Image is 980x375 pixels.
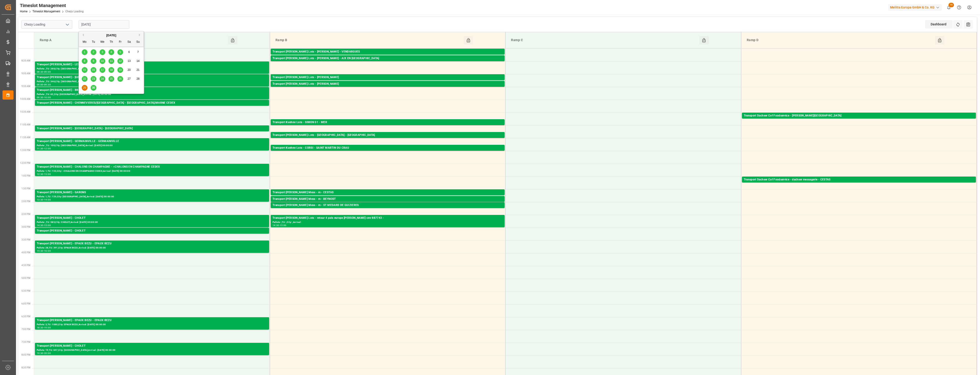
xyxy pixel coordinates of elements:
[91,67,96,73] div: Choose Tuesday, September 16th, 2025
[44,327,51,329] div: 19:00
[21,174,30,177] span: 1:00 PM
[44,173,51,175] div: 13:00
[37,216,267,220] div: Transport [PERSON_NAME] - CHOLET
[119,77,122,80] span: 26
[273,125,503,129] div: Pallets: 11,TU: 16,City: MER,Arrival: [DATE] 00:00:00
[745,36,935,45] div: Ramp D
[92,68,95,71] span: 16
[43,224,44,226] div: -
[20,10,27,13] a: Home
[82,67,87,73] div: Choose Monday, September 15th, 2025
[21,277,30,279] span: 5:00 PM
[83,68,86,71] span: 15
[82,58,87,64] div: Choose Monday, September 8th, 2025
[21,85,30,87] span: 9:30 AM
[37,173,43,175] div: 12:30
[274,36,464,45] div: Ramp B
[82,49,87,55] div: Choose Monday, September 1st, 2025
[135,49,141,55] div: Choose Sunday, September 7th, 2025
[21,200,30,203] span: 2:00 PM
[136,77,139,80] span: 28
[117,39,123,45] div: Fr
[101,77,104,80] span: 24
[117,67,123,73] div: Choose Friday, September 19th, 2025
[44,199,51,201] div: 14:00
[126,39,132,45] div: Sa
[273,224,279,226] div: 14:30
[21,328,30,330] span: 7:00 PM
[43,327,44,329] div: -
[20,2,84,9] div: Timeslot Management
[21,354,30,356] span: 8:00 PM
[93,50,94,54] span: 2
[81,34,84,36] button: Previous Month
[91,85,96,91] div: Choose Tuesday, September 30th, 2025
[79,20,129,29] input: DD-MM-YYYY
[21,238,30,241] span: 3:30 PM
[279,224,280,226] div: -
[109,58,114,64] div: Choose Thursday, September 11th, 2025
[273,56,503,61] div: Transport [PERSON_NAME] Lots - [PERSON_NAME] - AIX EN [GEOGRAPHIC_DATA]
[64,21,71,28] button: open menu
[44,96,51,98] div: 10:00
[37,233,267,237] div: Pallets: ,TU: 45,City: CHOLET,Arrival: [DATE] 00:00:00
[948,3,954,7] span: 16
[20,111,30,113] span: 10:30 AM
[944,2,954,13] button: show 16 new notifications
[135,39,141,45] div: Su
[102,50,103,54] span: 3
[84,59,85,63] span: 8
[273,86,503,90] div: Pallets: 6,TU: ,City: CARQUEFOU,Arrival: [DATE] 00:00:00
[82,39,87,45] div: Mo
[20,149,30,151] span: 12:00 PM
[37,224,43,226] div: 14:30
[273,220,503,224] div: Pallets: ,TU: ,City: ,Arrival:
[82,76,87,82] div: Choose Monday, September 22nd, 2025
[43,96,44,98] div: -
[43,352,44,354] div: -
[91,76,96,82] div: Choose Tuesday, September 23rd, 2025
[744,177,974,182] div: Transport Dachser Cof Foodservice - dachser messagerie - CESTAS
[21,59,30,62] span: 8:30 AM
[101,59,104,63] span: 10
[82,85,87,91] div: Choose Monday, September 29th, 2025
[43,250,44,252] div: -
[37,67,267,71] div: Pallets: ,TU: 268,City: [GEOGRAPHIC_DATA],Arrival: [DATE] 00:00:00
[83,86,86,89] span: 29
[21,302,30,305] span: 6:00 PM
[80,48,143,92] div: month 2025-09
[117,76,123,82] div: Choose Friday, September 26th, 2025
[37,348,267,352] div: Pallets: 19,TU: 647,City: [GEOGRAPHIC_DATA],Arrival: [DATE] 00:00:00
[37,80,267,84] div: Pallets: ,TU: 346,City: [GEOGRAPHIC_DATA],Arrival: [DATE] 00:00:00
[117,58,123,64] div: Choose Friday, September 12th, 2025
[126,67,132,73] div: Choose Saturday, September 20th, 2025
[37,131,267,135] div: Pallets: ,TU: 470,City: [GEOGRAPHIC_DATA],Arrival: [DATE] 00:00:00
[273,82,503,86] div: Transport [PERSON_NAME] Lots - [PERSON_NAME]
[273,195,503,199] div: Pallets: ,TU: 18,City: CESTAS,Arrival: [DATE] 00:00:00
[37,96,43,98] div: 09:30
[273,146,503,150] div: Transport Kuehne Lots - CORSI - SAINT MARTIN DU CRAU
[37,144,267,148] div: Pallets: ,TU: 108,City: [GEOGRAPHIC_DATA],Arrival: [DATE] 00:00:00
[43,199,44,201] div: -
[37,92,267,96] div: Pallets: ,TU: 62,City: [GEOGRAPHIC_DATA],Arrival: [DATE] 00:00:00
[37,139,267,144] div: Transport [PERSON_NAME] - GERMAINVILLE - GERMAINVILLE
[37,71,43,73] div: 08:30
[21,264,30,267] span: 4:30 PM
[20,123,30,126] span: 11:00 AM
[37,84,43,86] div: 09:00
[79,33,144,38] div: [DATE]
[109,49,114,55] div: Choose Thursday, September 4th, 2025
[273,75,503,80] div: Transport [PERSON_NAME] Lots - [PERSON_NAME]
[273,201,503,205] div: Pallets: ,TU: 76,City: [GEOGRAPHIC_DATA],Arrival: [DATE] 00:00:00
[43,71,44,73] div: -
[273,216,503,220] div: Transport [PERSON_NAME] Lots - retour 4 pals europe [PERSON_NAME] cmr 887743 -
[21,341,30,343] span: 7:30 PM
[119,50,121,54] span: 5
[37,199,43,201] div: 13:30
[92,77,95,80] span: 23
[37,88,267,92] div: Transport [PERSON_NAME] - BRETIGNY SUR ORGE - BRETIGNY SUR ORGE
[135,58,141,64] div: Choose Sunday, September 14th, 2025
[126,58,132,64] div: Choose Saturday, September 13th, 2025
[744,118,974,122] div: Pallets: 2,TU: 14,City: [GEOGRAPHIC_DATA],Arrival: [DATE] 00:00:00
[119,59,122,63] span: 12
